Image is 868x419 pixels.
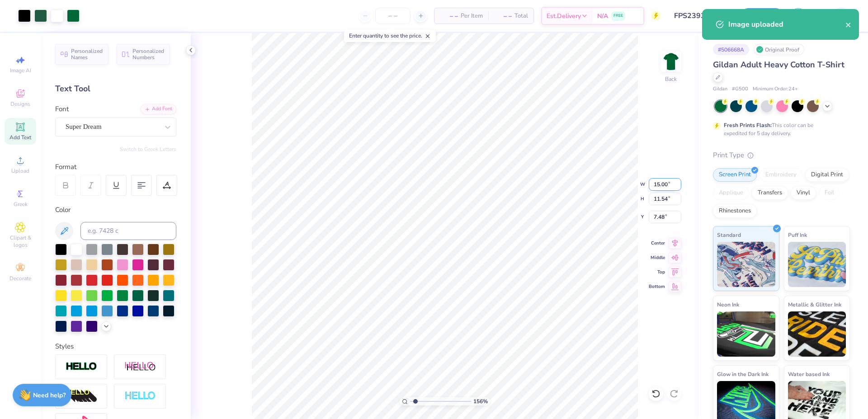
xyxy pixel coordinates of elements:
img: Back [662,52,680,71]
span: Designs [10,100,30,108]
img: Negative Space [124,391,156,401]
input: e.g. 7428 c [80,222,176,240]
span: Est. Delivery [547,11,581,21]
div: Enter quantity to see the price. [344,29,436,42]
span: Center [649,240,665,246]
div: Styles [55,341,176,352]
span: Bottom [649,283,665,290]
span: Puff Ink [788,230,807,240]
strong: Fresh Prints Flash: [724,122,772,129]
span: Per Item [461,11,483,21]
span: FREE [613,13,623,19]
span: – – [494,11,512,21]
span: Image AI [10,67,31,74]
span: Gildan Adult Heavy Cotton T-Shirt [713,59,844,70]
div: Rhinestones [713,204,757,218]
div: Back [665,75,677,83]
div: Applique [713,186,749,200]
div: Original Proof [754,44,804,55]
div: Transfers [752,186,788,200]
div: Add Font [141,104,176,114]
span: Upload [11,167,29,174]
span: Top [649,269,665,275]
span: Middle [649,254,665,261]
span: Decorate [9,275,31,282]
span: Add Text [9,134,31,141]
img: Puff Ink [788,242,846,287]
span: Standard [717,230,741,240]
img: 3d Illusion [66,389,97,404]
div: Color [55,205,176,215]
span: Total [514,11,528,21]
img: Neon Ink [717,311,775,357]
div: Foil [819,186,840,200]
div: This color can be expedited for 5 day delivery. [724,121,835,137]
span: # G500 [732,85,748,93]
div: Digital Print [805,168,849,182]
input: – – [375,8,410,24]
img: Standard [717,242,775,287]
span: 156 % [473,397,488,405]
button: Switch to Greek Letters [120,146,176,153]
img: Stroke [66,362,97,372]
span: Greek [14,201,28,208]
div: # 506668A [713,44,749,55]
span: Personalized Names [71,48,103,61]
img: Metallic & Glitter Ink [788,311,846,357]
span: Water based Ink [788,369,830,379]
span: Glow in the Dark Ink [717,369,769,379]
input: Untitled Design [667,7,734,25]
span: Personalized Numbers [132,48,165,61]
span: Clipart & logos [5,234,36,249]
span: Neon Ink [717,300,739,309]
img: Shadow [124,361,156,372]
span: Minimum Order: 24 + [753,85,798,93]
div: Image uploaded [728,19,845,30]
span: Metallic & Glitter Ink [788,300,841,309]
div: Screen Print [713,168,757,182]
div: Format [55,162,177,172]
div: Vinyl [791,186,816,200]
label: Font [55,104,69,114]
span: N/A [597,11,608,21]
div: Print Type [713,150,850,160]
span: – – [440,11,458,21]
button: close [845,19,852,30]
span: Gildan [713,85,727,93]
div: Text Tool [55,83,176,95]
div: Embroidery [759,168,802,182]
strong: Need help? [33,391,66,400]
